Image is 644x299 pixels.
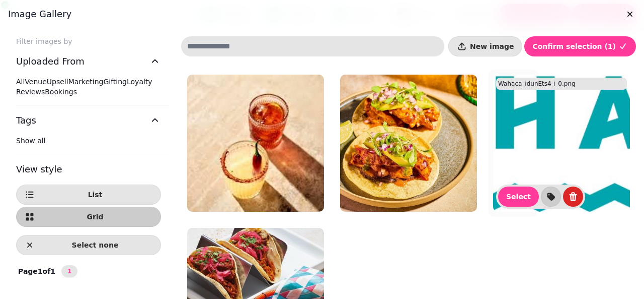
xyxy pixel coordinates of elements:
[25,78,46,86] span: Venue
[563,187,583,207] button: delete
[103,78,127,86] span: Gifting
[16,207,161,227] button: Grid
[498,187,539,207] button: Select
[8,8,636,20] h3: Image gallery
[532,43,616,50] span: Confirm selection ( 1 )
[38,242,152,249] span: Select none
[524,36,636,56] button: Confirm selection (1)
[68,78,104,86] span: Marketing
[14,266,59,276] p: Page 1 of 1
[16,46,161,77] button: Uploaded From
[187,75,324,212] img: images (3).jpg
[16,235,161,255] button: Select none
[61,265,77,277] button: 1
[38,213,152,220] span: Grid
[47,78,68,86] span: Upsell
[16,185,161,205] button: List
[38,191,152,198] span: List
[16,162,161,176] h3: View style
[16,78,25,86] span: All
[16,136,161,154] div: Tags
[16,105,161,136] button: Tags
[8,36,169,46] label: Filter images by
[493,75,630,212] img: Wahaca_idunEts4-i_0.png
[61,265,77,277] nav: Pagination
[448,36,522,56] button: New image
[65,268,73,274] span: 1
[16,88,45,96] span: Reviews
[127,78,152,86] span: Loyalty
[16,77,161,105] div: Uploaded From
[470,43,514,50] span: New image
[16,137,46,145] span: Show all
[45,88,77,96] span: Bookings
[506,193,531,200] span: Select
[498,80,576,88] p: Wahaca_idunEts4-i_0.png
[340,75,477,212] img: 0218_Homepage_header_test-05-04.jpg.avif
